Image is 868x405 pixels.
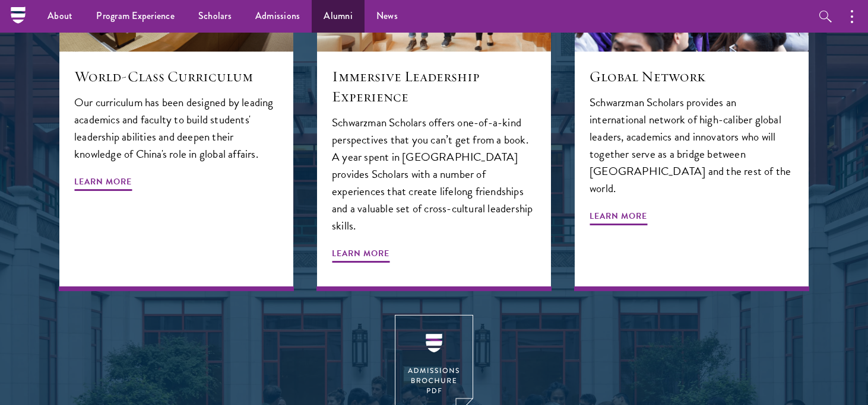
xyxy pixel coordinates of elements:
p: Our curriculum has been designed by leading academics and faculty to build students' leadership a... [74,94,278,162]
p: Schwarzman Scholars offers one-of-a-kind perspectives that you can’t get from a book. A year spen... [332,114,536,234]
span: Learn More [332,246,389,264]
span: Learn More [590,209,647,227]
h5: Global Network [590,66,794,87]
h5: World-Class Curriculum [74,66,278,87]
p: Schwarzman Scholars provides an international network of high-caliber global leaders, academics a... [590,94,794,197]
h5: Immersive Leadership Experience [332,66,536,107]
span: Learn More [74,174,132,193]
